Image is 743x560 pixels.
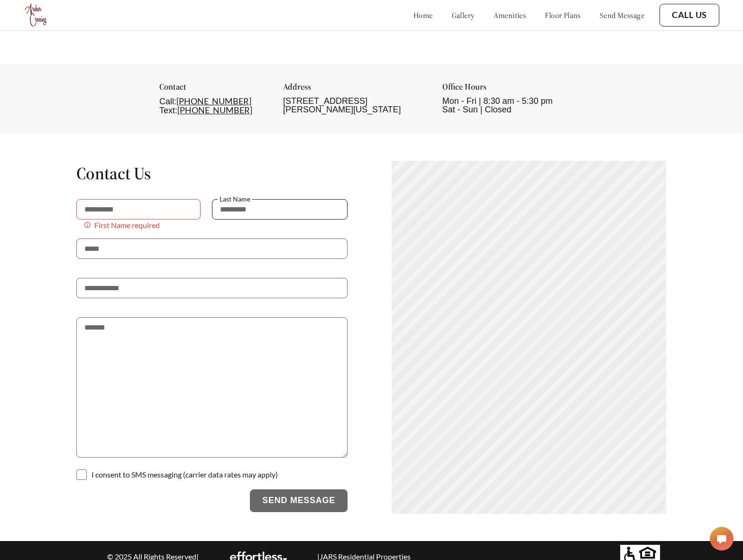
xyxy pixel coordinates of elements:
div: Mon - Fri | 8:30 am - 5:30 pm [442,97,584,114]
img: Company logo [24,2,49,28]
a: [PHONE_NUMBER] [177,105,252,115]
a: home [413,10,433,20]
a: send message [600,10,644,20]
a: gallery [452,10,475,20]
span: Call: [159,97,176,106]
span: Sat - Sun | Closed [442,105,512,114]
div: [STREET_ADDRESS][PERSON_NAME][US_STATE] [283,97,424,114]
a: Call Us [672,10,707,20]
button: Send Message [250,489,348,512]
a: [PHONE_NUMBER] [176,96,251,106]
div: Contact [159,83,266,97]
h1: Contact Us [76,163,348,184]
span: First Name required [94,220,160,231]
div: Address [283,83,424,97]
div: Office Hours [442,83,584,97]
a: floor plans [545,10,581,20]
span: Text: [159,106,177,115]
a: amenities [494,10,526,20]
button: Call Us [660,4,719,27]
